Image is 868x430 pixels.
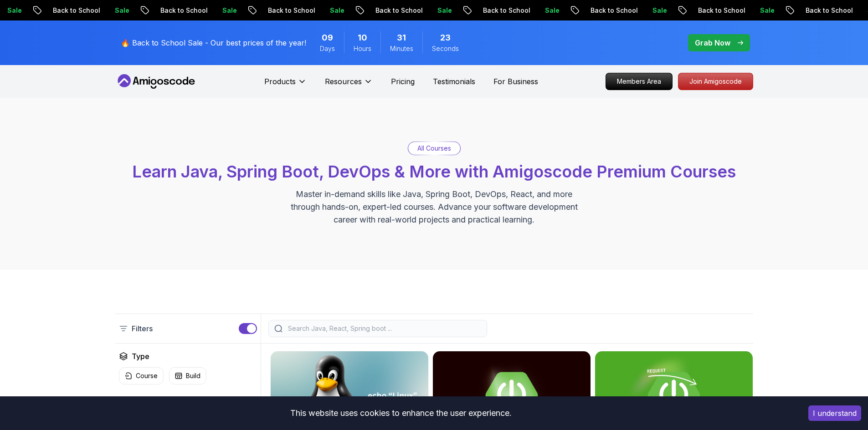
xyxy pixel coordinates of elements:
[325,76,362,87] p: Resources
[606,73,673,90] a: Members Area
[281,188,587,226] p: Master in-demand skills like Java, Spring Boot, DevOps, React, and more through hands-on, expert-...
[121,37,306,48] p: 🔥 Back to School Sale - Our best prices of the year!
[264,76,307,94] button: Products
[433,76,475,87] a: Testimonials
[149,6,211,15] p: Back to School
[534,6,563,15] p: Sale
[795,6,857,15] p: Back to School
[472,6,534,15] p: Back to School
[104,6,133,15] p: Sale
[417,144,451,153] p: All Courses
[119,367,164,384] button: Course
[678,73,753,90] a: Join Amigoscode
[264,76,296,87] p: Products
[42,6,104,15] p: Back to School
[320,44,335,53] span: Days
[132,162,736,182] span: Learn Java, Spring Boot, DevOps & More with Amigoscode Premium Courses
[322,31,333,44] span: 9 Days
[493,76,538,87] a: For Business
[286,324,481,333] input: Search Java, React, Spring boot ...
[397,31,406,44] span: 31 Minutes
[169,367,206,384] button: Build
[426,6,456,15] p: Sale
[391,76,415,87] a: Pricing
[440,31,451,44] span: 23 Seconds
[580,6,642,15] p: Back to School
[136,371,158,380] p: Course
[687,6,749,15] p: Back to School
[432,44,459,53] span: Seconds
[606,73,672,90] p: Members Area
[358,31,367,44] span: 10 Hours
[132,351,149,362] h2: Type
[132,323,153,334] p: Filters
[642,6,671,15] p: Sale
[808,405,861,421] button: Accept cookies
[325,76,373,94] button: Resources
[678,73,753,90] p: Join Amigoscode
[319,6,348,15] p: Sale
[695,37,730,48] p: Grab Now
[257,6,319,15] p: Back to School
[354,44,371,53] span: Hours
[749,6,778,15] p: Sale
[7,403,795,423] div: This website uses cookies to enhance the user experience.
[365,6,426,15] p: Back to School
[186,371,200,380] p: Build
[390,44,413,53] span: Minutes
[211,6,241,15] p: Sale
